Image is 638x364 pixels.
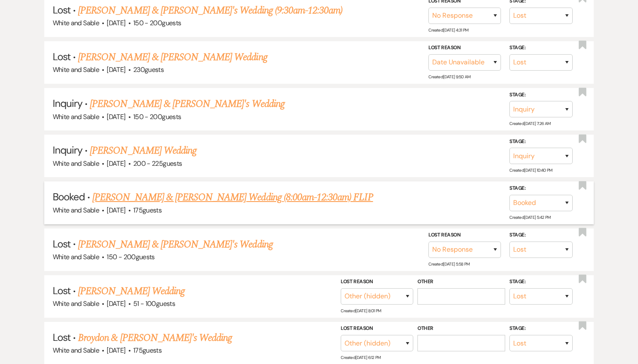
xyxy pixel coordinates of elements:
[53,206,99,215] span: White and Sable
[107,19,125,27] span: [DATE]
[509,184,573,193] label: Stage:
[53,284,70,297] span: Lost
[509,231,573,240] label: Stage:
[509,214,550,220] span: Created: [DATE] 5:42 PM
[133,19,181,27] span: 150 - 200 guests
[107,159,125,168] span: [DATE]
[107,65,125,74] span: [DATE]
[509,121,550,126] span: Created: [DATE] 7:26 AM
[53,65,99,74] span: White and Sable
[133,112,181,121] span: 150 - 200 guests
[341,355,380,360] span: Created: [DATE] 6:12 PM
[133,206,162,215] span: 175 guests
[78,3,342,18] a: [PERSON_NAME] & [PERSON_NAME]'s Wedding (9:30am-12:30am)
[341,308,381,314] span: Created: [DATE] 8:01 PM
[53,19,99,27] span: White and Sable
[509,137,573,146] label: Stage:
[107,252,154,261] span: 150 - 200 guests
[53,143,82,157] span: Inquiry
[428,261,469,267] span: Created: [DATE] 5:58 PM
[428,27,468,33] span: Created: [DATE] 4:31 PM
[417,277,505,287] label: Other
[78,237,273,252] a: [PERSON_NAME] & [PERSON_NAME]'s Wedding
[53,331,70,344] span: Lost
[92,190,373,205] a: [PERSON_NAME] & [PERSON_NAME] Wedding (8:00am-12:30am) FLIP
[428,231,501,240] label: Lost Reason
[78,284,185,299] a: [PERSON_NAME] Wedding
[107,346,125,355] span: [DATE]
[107,206,125,215] span: [DATE]
[509,277,573,287] label: Stage:
[509,167,552,173] span: Created: [DATE] 10:40 PM
[53,112,99,121] span: White and Sable
[53,346,99,355] span: White and Sable
[53,97,82,110] span: Inquiry
[341,324,413,333] label: Lost Reason
[133,299,175,308] span: 51 - 100 guests
[107,112,125,121] span: [DATE]
[78,50,267,65] a: [PERSON_NAME] & [PERSON_NAME] Wedding
[53,237,70,250] span: Lost
[428,43,501,53] label: Lost Reason
[509,90,573,99] label: Stage:
[53,3,70,16] span: Lost
[53,252,99,261] span: White and Sable
[107,299,125,308] span: [DATE]
[53,299,99,308] span: White and Sable
[133,65,164,74] span: 230 guests
[53,159,99,168] span: White and Sable
[133,159,182,168] span: 200 - 225 guests
[90,96,285,112] a: [PERSON_NAME] & [PERSON_NAME]'s Wedding
[90,143,197,158] a: [PERSON_NAME] Wedding
[428,74,470,80] span: Created: [DATE] 9:50 AM
[509,324,573,333] label: Stage:
[509,43,573,53] label: Stage:
[53,50,70,63] span: Lost
[133,346,162,355] span: 175 guests
[78,330,232,345] a: Broydon & [PERSON_NAME]'s Wedding
[417,324,505,333] label: Other
[341,277,413,287] label: Lost Reason
[53,190,85,203] span: Booked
